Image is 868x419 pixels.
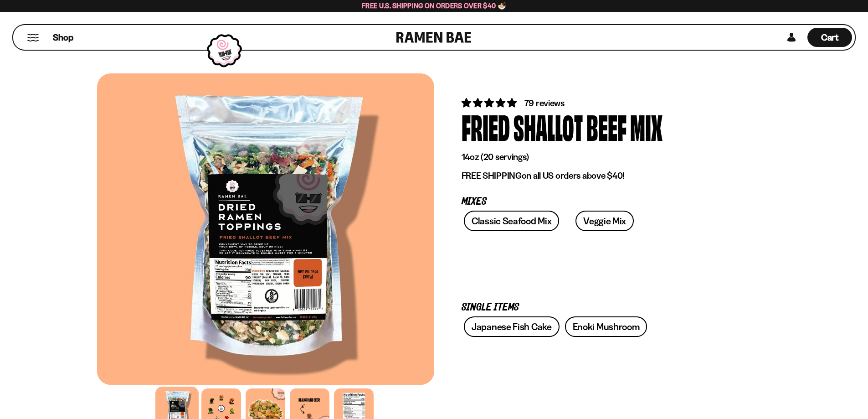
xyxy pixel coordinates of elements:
a: Classic Seafood Mix [464,211,559,231]
div: Shallot [514,109,583,144]
div: Beef [586,109,627,144]
a: Veggie Mix [575,211,634,231]
div: Cart [807,25,852,50]
a: Shop [53,28,73,47]
p: Mixes [462,197,744,206]
p: Single Items [462,303,744,312]
a: Japanese Fish Cake [464,316,560,337]
button: Mobile Menu Trigger [27,34,39,41]
span: Cart [821,32,839,43]
span: 4.82 stars [462,97,519,109]
div: Fried [462,109,510,144]
a: Enoki Mushroom [565,316,647,337]
span: Free U.S. Shipping on Orders over $40 🍜 [362,1,506,10]
p: on all US orders above $40! [462,170,744,181]
div: Mix [630,109,663,144]
span: Shop [53,31,73,44]
p: 14oz (20 servings) [462,151,744,163]
span: 79 reviews [524,98,565,109]
strong: FREE SHIPPING [462,170,522,181]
